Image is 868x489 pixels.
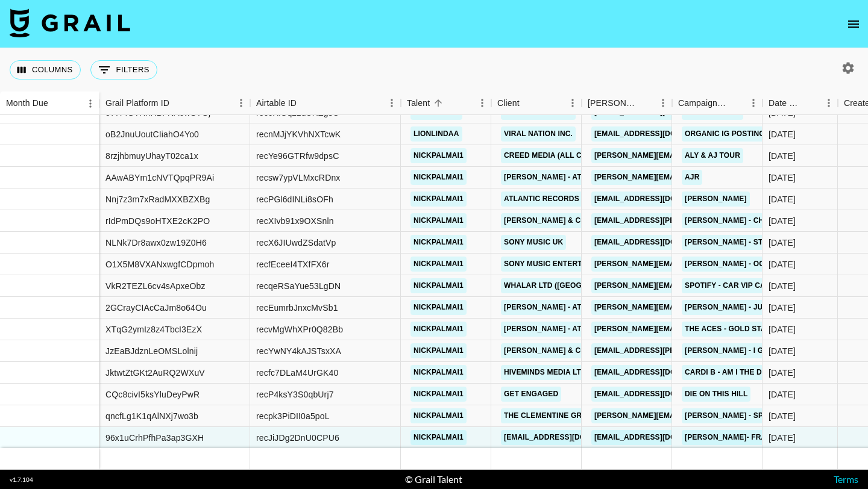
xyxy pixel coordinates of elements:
[256,92,297,115] div: Airtable ID
[501,408,617,423] a: The Clementine Group LLC
[769,92,803,115] div: Date Created
[430,95,447,111] button: Sort
[256,258,330,270] div: recfEceeI4TXfFX6r
[105,388,200,400] div: CQc8civI5ksYluDeyPwR
[588,92,637,115] div: [PERSON_NAME]
[6,92,48,115] div: Month Due
[410,300,467,315] a: nickpalmai1
[99,92,250,115] div: Grail Platform ID
[250,92,401,115] div: Airtable ID
[105,215,210,227] div: rIdPmDQs9oHTXE2cK2PO
[841,12,866,36] button: open drawer
[105,92,169,115] div: Grail Platform ID
[769,367,796,379] div: 9/25/2025
[81,95,99,113] button: Menu
[678,92,728,115] div: Campaign (Type)
[105,172,214,184] div: AAwABYm1cNVTQpqPR9Ai
[769,345,796,357] div: 9/22/2025
[105,345,198,357] div: JzEaBJdznLeOMSLolnij
[407,92,430,115] div: Talent
[501,126,576,142] a: Viral Nation Inc.
[90,60,157,79] button: Show filters
[501,257,631,272] a: Sony Music Entertainment CA
[591,408,788,423] a: [PERSON_NAME][EMAIL_ADDRESS][DOMAIN_NAME]
[769,128,796,140] div: 9/28/2025
[256,215,334,227] div: recXIvb91x9OXSnln
[591,148,788,163] a: [PERSON_NAME][EMAIL_ADDRESS][DOMAIN_NAME]
[682,430,787,445] a: [PERSON_NAME]- Fragile
[410,278,467,293] a: nickpalmai1
[491,92,582,115] div: Client
[501,192,594,207] a: Atlantic Records US
[591,192,726,207] a: [EMAIL_ADDRESS][DOMAIN_NAME]
[256,237,336,249] div: recX6JIUwdZSdatVp
[297,95,313,111] button: Sort
[501,365,590,380] a: Hiveminds Media Ltd
[682,387,750,402] a: Die on this hill
[803,95,820,111] button: Sort
[105,432,204,444] div: 96x1uCrhPfhPa3ap3GXH
[501,322,590,337] a: [PERSON_NAME] - ATG
[820,94,838,112] button: Menu
[410,387,467,402] a: nickpalmai1
[410,170,467,185] a: nickpalmai1
[169,95,186,111] button: Sort
[682,192,750,207] a: [PERSON_NAME]
[501,343,606,358] a: [PERSON_NAME] & Co LLC
[769,258,796,270] div: 9/17/2025
[591,170,788,185] a: [PERSON_NAME][EMAIL_ADDRESS][DOMAIN_NAME]
[256,345,341,357] div: recYwNY4kAJSTsxXA
[105,280,206,292] div: VkR2TEZL6cv4sApxeObz
[591,126,726,142] a: [EMAIL_ADDRESS][DOMAIN_NAME]
[682,148,743,163] a: Aly & AJ Tour
[769,323,796,335] div: 9/17/2025
[682,322,797,337] a: The Aces - Gold Star Baby
[256,388,334,400] div: recP4ksY3S0qbUrj7
[682,408,811,423] a: [PERSON_NAME] - Speed Demon
[682,257,783,272] a: [PERSON_NAME] - Ocean
[769,388,796,400] div: 9/25/2025
[728,95,744,111] button: Sort
[654,94,672,112] button: Menu
[769,432,796,444] div: 9/28/2025
[48,95,65,112] button: Sort
[501,148,626,163] a: Creed Media (All Campaigns)
[591,365,726,380] a: [EMAIL_ADDRESS][DOMAIN_NAME]
[105,258,214,270] div: O1X5M8VXANxwgfCDpmoh
[582,92,672,115] div: Booker
[410,322,467,337] a: nickpalmai1
[256,432,339,444] div: recJiJDg2DnU0CPU6
[591,213,788,228] a: [EMAIL_ADDRESS][PERSON_NAME][DOMAIN_NAME]
[769,280,796,292] div: 9/17/2025
[744,94,763,112] button: Menu
[591,322,788,337] a: [PERSON_NAME][EMAIL_ADDRESS][DOMAIN_NAME]
[256,128,341,140] div: recnMJjYKVhNXTcwK
[637,95,654,111] button: Sort
[410,257,467,272] a: nickpalmai1
[256,280,341,292] div: recqeRSaYue53LgDN
[256,410,330,422] div: recpk3PiDII0a5poL
[769,410,796,422] div: 9/28/2025
[591,430,726,445] a: [EMAIL_ADDRESS][DOMAIN_NAME]
[473,94,491,112] button: Menu
[769,193,796,205] div: 8/31/2025
[591,387,726,402] a: [EMAIL_ADDRESS][DOMAIN_NAME]
[682,300,819,315] a: [PERSON_NAME] - Just Two Girls
[501,387,561,402] a: Get Engaged
[564,94,582,112] button: Menu
[591,257,850,272] a: [PERSON_NAME][EMAIL_ADDRESS][PERSON_NAME][DOMAIN_NAME]
[410,192,467,207] a: nickpalmai1
[591,300,788,315] a: [PERSON_NAME][EMAIL_ADDRESS][DOMAIN_NAME]
[105,323,202,335] div: XTqG2ymIz8z4TbcI3EzX
[256,367,338,379] div: recfc7DLaM4UrGK40
[105,128,199,140] div: oB2JnuUoutCIiahO4Yo0
[105,193,210,205] div: Nnj7z3m7xRadMXXBZXBg
[232,94,250,112] button: Menu
[256,172,340,184] div: recsw7ypVLMxcRDnx
[591,278,850,293] a: [PERSON_NAME][EMAIL_ADDRESS][PERSON_NAME][DOMAIN_NAME]
[401,92,491,115] div: Talent
[105,410,198,422] div: qncfLg1K1qAlNXj7wo3b
[105,237,207,249] div: NLNk7Dr8awx0zw19Z0H6
[769,215,796,227] div: 9/17/2025
[501,430,636,445] a: [EMAIL_ADDRESS][DOMAIN_NAME]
